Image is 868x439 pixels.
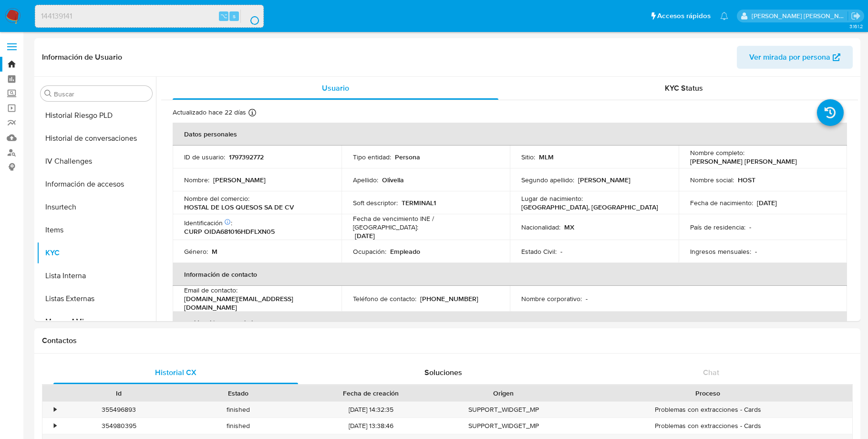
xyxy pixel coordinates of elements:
[37,264,156,287] button: Lista Interna
[229,153,264,161] p: 1797392772
[37,196,156,219] button: Insurtech
[665,83,703,94] span: KYC Status
[54,405,56,414] div: •
[757,199,777,207] p: [DATE]
[233,11,236,21] span: s
[184,294,326,312] p: [DOMAIN_NAME][EMAIL_ADDRESS][DOMAIN_NAME]
[155,367,196,378] span: Historial CX
[690,247,751,256] p: Ingresos mensuales :
[521,203,658,211] p: [GEOGRAPHIC_DATA], [GEOGRAPHIC_DATA]
[521,223,560,231] p: Nacionalidad :
[44,90,52,97] button: Buscar
[353,153,391,161] p: Tipo entidad :
[37,241,156,264] button: KYC
[570,388,846,398] div: Proceso
[178,402,298,418] div: finished
[563,402,852,418] div: Problemas con extracciones - Cards
[184,286,238,294] p: Email de contacto :
[353,199,398,207] p: Soft descriptor :
[240,10,260,23] button: search-icon
[451,388,557,398] div: Origen
[37,173,156,196] button: Información de accesos
[720,12,728,20] a: Notificaciones
[390,247,420,256] p: Empleado
[402,199,436,207] p: TERMINAL1
[690,199,753,207] p: Fecha de nacimiento :
[184,203,294,211] p: HOSTAL DE LOS QUESOS SA DE CV
[657,11,711,21] span: Accesos rápidos
[444,418,563,434] div: SUPPORT_WIDGET_MP
[322,83,349,94] span: Usuario
[738,176,755,184] p: HOST
[184,219,232,227] p: Identificación :
[851,11,861,21] a: Salir
[749,223,751,231] p: -
[212,247,217,256] p: M
[355,231,375,240] p: [DATE]
[173,263,847,286] th: Información de contacto
[578,176,630,184] p: [PERSON_NAME]
[37,287,156,310] button: Listas Externas
[66,388,172,398] div: Id
[59,418,178,434] div: 354980395
[420,294,478,303] p: [PHONE_NUMBER]
[213,176,266,184] p: [PERSON_NAME]
[353,214,499,231] p: Fecha de vencimiento INE / [GEOGRAPHIC_DATA] :
[305,388,437,398] div: Fecha de creación
[37,104,156,127] button: Historial Riesgo PLD
[690,157,797,166] p: [PERSON_NAME] [PERSON_NAME]
[444,402,563,418] div: SUPPORT_WIDGET_MP
[184,176,209,184] p: Nombre :
[690,223,745,231] p: País de residencia :
[424,367,462,378] span: Soluciones
[37,150,156,173] button: IV Challenges
[690,176,734,184] p: Nombre social :
[220,11,227,21] span: ⌥
[184,153,225,161] p: ID de usuario :
[560,247,562,256] p: -
[521,247,557,256] p: Estado Civil :
[184,194,249,203] p: Nombre del comercio :
[395,153,420,161] p: Persona
[37,219,156,241] button: Items
[353,176,378,184] p: Apellido :
[521,153,535,161] p: Sitio :
[703,367,719,378] span: Chat
[521,176,574,184] p: Segundo apellido :
[586,294,588,303] p: -
[173,123,847,146] th: Datos personales
[563,418,852,434] div: Problemas con extracciones - Cards
[173,108,246,117] p: Actualizado hace 22 días
[42,52,122,62] h1: Información de Usuario
[521,194,583,203] p: Lugar de nacimiento :
[539,153,554,161] p: MLM
[353,294,416,303] p: Teléfono de contacto :
[184,247,208,256] p: Género :
[54,421,56,430] div: •
[353,247,386,256] p: Ocupación :
[521,294,582,303] p: Nombre corporativo :
[37,127,156,150] button: Historial de conversaciones
[178,418,298,434] div: finished
[185,388,291,398] div: Estado
[298,402,444,418] div: [DATE] 14:32:35
[35,10,263,22] input: Buscar usuario o caso...
[737,46,853,69] button: Ver mirada por persona
[37,310,156,333] button: Marcas AML
[690,148,744,157] p: Nombre completo :
[564,223,574,231] p: MX
[755,247,757,256] p: -
[749,46,830,69] span: Ver mirada por persona
[184,227,275,236] p: CURP OIDA681016HDFLXN05
[59,402,178,418] div: 355496893
[382,176,404,184] p: Olivella
[298,418,444,434] div: [DATE] 13:38:46
[42,336,853,345] h1: Contactos
[173,312,847,334] th: Verificación y cumplimiento
[54,90,148,98] input: Buscar
[752,11,848,21] p: rene.vale@mercadolibre.com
